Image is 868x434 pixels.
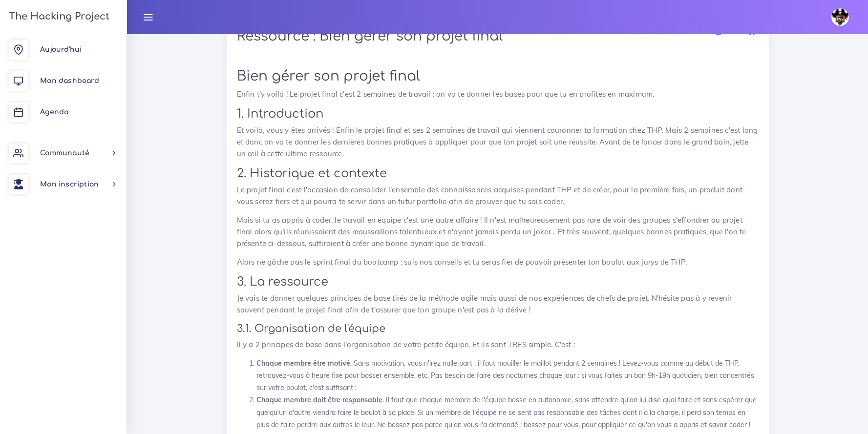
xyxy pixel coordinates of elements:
[831,8,849,26] img: avatar
[237,88,759,100] p: Enfin t'y voilà ! Le projet final c'est 2 semaines de travail : on va te donner les bases pour qu...
[40,46,82,53] span: Aujourd'hui
[40,108,68,116] span: Agenda
[237,184,759,207] p: Le projet final c'est l'occasion de consolider l'ensemble des connaissances acquises pendant THP ...
[6,11,109,22] h3: The Hacking Project
[237,28,759,45] h1: Ressource : Bien gérer son projet final
[237,323,759,335] h3: 3.1. Organisation de l'équipe
[237,124,759,160] p: Et voilà, vous y êtes arrivés ! Enfin le projet final et ses 2 semaines de travail qui viennent c...
[256,395,382,404] strong: Chaque membre doit être responsable
[40,77,99,84] span: Mon dashboard
[256,359,350,368] strong: Chaque membre être motivé
[237,256,759,268] p: Alors ne gâche pas le sprint final du bootcamp : suis nos conseils et tu seras fier de pouvoir pr...
[237,214,759,249] p: Mais si tu as appris à coder, le travail en équipe c'est une autre affaire ! Il n'est malheureuse...
[237,107,759,121] h2: 1. Introduction
[237,166,759,181] h2: 2. Historique et contexte
[237,68,759,85] h1: Bien gérer son projet final
[237,275,759,289] h2: 3. La ressource
[40,181,99,188] span: Mon inscription
[237,292,759,316] p: Je vais te donner quelques principes de base tirés de la méthode agile mais aussi de nos expérien...
[40,149,89,157] span: Communauté
[256,394,759,431] li: . Il faut que chaque membre de l'équipe bosse en autonomie, sans attendre qu'on lui dise quoi fai...
[256,357,759,394] li: . Sans motivation, vous n'irez nulle part : il faut mouiller le maillot pendant 2 semaines ! Leve...
[237,339,759,351] p: Il y a 2 principes de base dans l'organisation de votre petite équipe. Et ils sont TRES simple. C...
